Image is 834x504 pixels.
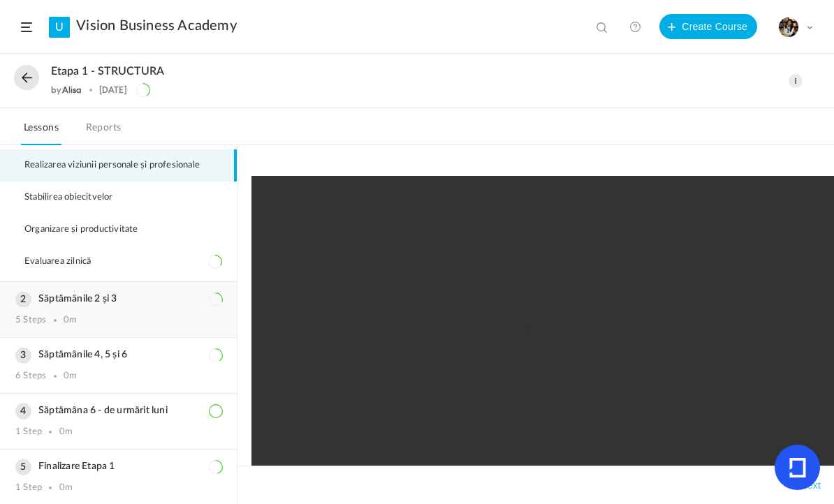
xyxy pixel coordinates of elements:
[21,119,61,145] a: Lessons
[15,427,42,438] div: 1 Step
[24,192,131,203] span: Stabilirea obiecitvelor
[83,119,124,145] a: Reports
[659,14,757,39] button: Create Course
[15,349,221,361] h3: Săptămânile 4, 5 și 6
[59,427,73,438] div: 0m
[51,85,82,95] div: by
[59,482,73,494] div: 0m
[99,85,127,95] div: [DATE]
[15,405,221,417] h3: Săptămâna 6 - de urmărit luni
[62,84,82,95] a: Alisa
[24,256,108,267] span: Evaluarea zilnică
[64,315,77,326] div: 0m
[24,224,156,235] span: Organizare și productivitate
[76,17,237,34] a: Vision Business Academy
[15,461,221,473] h3: Finalizare Etapa 1
[15,293,221,305] h3: Săptămânile 2 și 3
[49,17,70,38] a: U
[64,371,77,382] div: 0m
[24,160,217,171] span: Realizarea viziunii personale și profesionale
[15,482,42,494] div: 1 Step
[15,315,46,326] div: 5 Steps
[15,371,46,382] div: 6 Steps
[779,17,798,37] img: tempimagehs7pti.png
[51,65,164,78] span: Etapa 1 - STRUCTURA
